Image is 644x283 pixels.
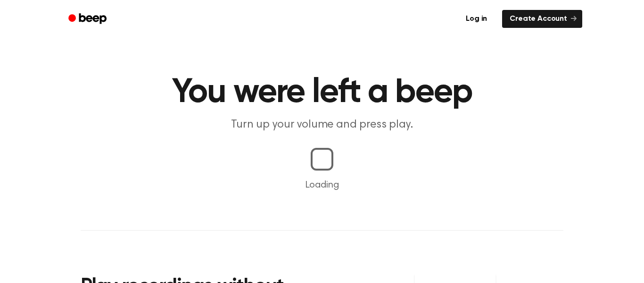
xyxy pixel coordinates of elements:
[11,178,633,192] p: Loading
[141,117,503,133] p: Turn up your volume and press play.
[81,76,563,110] h1: You were left a beep
[456,8,496,30] a: Log in
[502,10,582,28] a: Create Account
[62,10,115,28] a: Beep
